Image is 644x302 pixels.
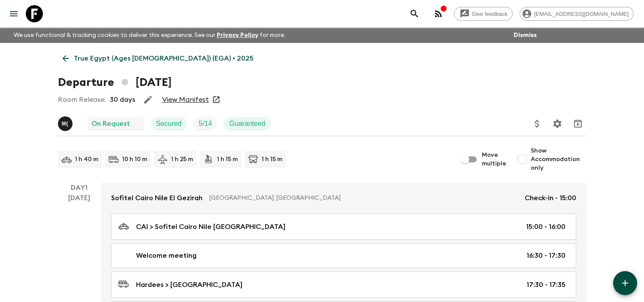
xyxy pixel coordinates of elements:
h1: Departure [DATE] [58,74,172,91]
p: True Egypt (Ages [DEMOGRAPHIC_DATA]) (EGA) • 2025 [74,53,254,64]
button: Settings [549,115,566,132]
p: Sofitel Cairo Nile El Gezirah [111,193,203,203]
p: [GEOGRAPHIC_DATA], [GEOGRAPHIC_DATA] [209,194,518,202]
p: 5 / 14 [199,119,212,129]
p: Guaranteed [229,119,266,129]
div: Trip Fill [194,117,217,131]
button: Update Price, Early Bird Discount and Costs [529,115,546,132]
span: [EMAIL_ADDRESS][DOMAIN_NAME] [529,11,633,17]
a: Sofitel Cairo Nile El Gezirah[GEOGRAPHIC_DATA], [GEOGRAPHIC_DATA]Check-in - 15:00 [101,183,587,214]
p: CAI > Sofitel Cairo Nile [GEOGRAPHIC_DATA] [136,222,285,232]
p: Day 1 [58,183,101,193]
a: CAI > Sofitel Cairo Nile [GEOGRAPHIC_DATA]15:00 - 16:00 [111,214,576,240]
p: 1 h 15 m [262,155,282,164]
span: Migo (Maged) Nabil [58,119,74,126]
p: 10 h 10 m [122,155,147,164]
p: 30 days [110,95,135,105]
span: Move multiple [482,151,507,168]
p: Secured [156,119,182,129]
span: Show Accommodation only [531,146,587,172]
a: Welcome meeting16:30 - 17:30 [111,243,576,268]
p: 17:30 - 17:35 [526,280,565,290]
p: 1 h 40 m [75,155,98,164]
p: Check-in - 15:00 [525,193,576,203]
button: search adventures [406,5,423,22]
p: 1 h 15 m [217,155,238,164]
p: 16:30 - 17:30 [526,250,565,261]
button: Archive (Completed, Cancelled or Unsynced Departures only) [569,115,587,132]
button: M( [58,116,74,131]
p: Room Release: [58,95,106,105]
a: View Manifest [162,95,209,104]
p: Hardees > [GEOGRAPHIC_DATA] [136,280,242,290]
span: Give feedback [467,11,512,17]
p: Welcome meeting [136,250,197,261]
p: M ( [62,120,68,127]
p: 1 h 25 m [171,155,193,164]
p: We use functional & tracking cookies to deliver this experience. See our for more. [10,27,289,43]
p: 15:00 - 16:00 [526,222,565,232]
button: menu [5,5,22,22]
a: Give feedback [454,7,513,21]
p: On Request [91,119,130,129]
div: [EMAIL_ADDRESS][DOMAIN_NAME] [520,7,634,21]
a: True Egypt (Ages [DEMOGRAPHIC_DATA]) (EGA) • 2025 [58,50,258,67]
a: Hardees > [GEOGRAPHIC_DATA]17:30 - 17:35 [111,271,576,298]
div: Secured [151,117,187,131]
a: Privacy Policy [217,32,258,38]
button: Dismiss [511,29,539,41]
